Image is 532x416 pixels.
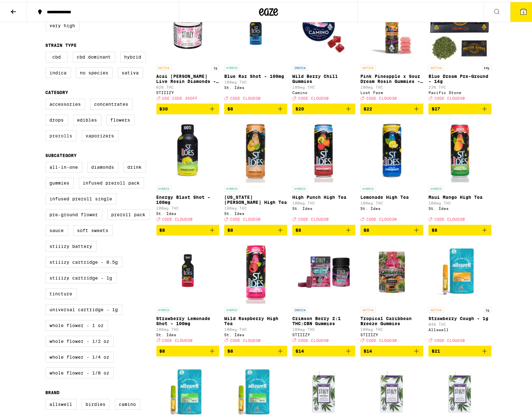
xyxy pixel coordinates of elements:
button: Add to bag [428,344,491,355]
img: STIIIZY - Crimson Berry 2:1 THC:CBN Gummies [292,239,355,302]
p: 100mg THC [360,199,423,203]
div: St. Ides [156,210,219,214]
img: St. Ides - Strawberry Lemonade Shot - 100mg [156,239,219,302]
label: Universal Cartridge - 1g [46,302,122,313]
img: STIIIZY - Tropical Caribbean Breeze Gummies [360,239,423,302]
p: Blue Dream Pre-Ground - 14g [428,72,491,82]
span: $8 [227,347,233,352]
a: Open page for Georgia Peach High Tea from St. Ides [224,117,287,223]
img: Allswell - Strawberry Cough - 1g [428,239,491,302]
p: 100mg THC [360,325,423,330]
span: CODE CLOUD30 [298,94,329,98]
label: STIIIZY Cartridge - 0.5g [46,255,122,266]
label: Gummies [46,176,74,186]
span: CODE CLOUD30 [434,94,465,98]
span: $22 [364,104,372,110]
label: Prerolls [46,129,77,139]
p: Strawberry Lemonade Shot - 100mg [156,314,219,324]
legend: Brand [46,388,60,393]
label: Flowers [106,113,135,123]
img: St. Ides - Lemonade High Tea [360,117,423,181]
img: St. Ides - Georgia Peach High Tea [224,117,287,181]
span: $8 [364,226,369,231]
div: STIIIZY [360,331,423,335]
legend: Subcategory [46,151,77,156]
p: 100mg THC [360,83,423,87]
span: CODE CLOUD30 [434,337,465,341]
button: Add to bag [292,223,355,234]
label: Drops [46,113,68,123]
p: SATIVA [428,63,444,69]
button: Add to bag [156,223,219,234]
p: INDICA [292,63,307,69]
label: Drink [123,160,146,171]
div: St. Ides [224,210,287,214]
p: Crimson Berry 2:1 THC:CBN Gummies [292,314,355,324]
span: CODE CLOUD30 [366,94,397,98]
label: Whole Flower - 1 oz [46,318,108,329]
p: HYBRID [156,305,172,311]
p: HYBRID [224,63,239,69]
a: Open page for Energy Blast Shot - 100mg from St. Ides [156,117,219,223]
div: Lost Farm [360,89,423,93]
p: Strawberry Cough - 1g [428,314,491,319]
div: STIIIZY [292,331,355,335]
a: Open page for Wild Raspberry High Tea from St. Ides [224,239,287,344]
button: Add to bag [428,102,491,112]
img: St. Ides - High Punch High Tea [292,117,355,181]
label: Pre-ground Flower [46,207,102,218]
a: Open page for Tropical Caribbean Breeze Gummies from STIIIZY [360,239,423,344]
button: Add to bag [224,344,287,355]
img: St. Ides - Maui Mango High Tea [428,117,491,181]
p: 100mg THC [292,199,355,203]
button: Add to bag [292,344,355,355]
div: St. Ides [224,331,287,335]
label: STIIIZY Cartridge - 1g [46,271,117,281]
div: Pacific Stone [428,89,491,93]
span: $30 [160,104,168,110]
p: 100mg THC [156,325,219,330]
p: Blue Raz Shot - 100mg [224,72,287,77]
p: Pink Pineapple x Sour Dream Rosin Gummies - 100mg [360,72,423,82]
p: 100mg THC [156,204,219,208]
p: HYBRID [360,184,376,190]
p: 23% THC [428,83,491,87]
span: 3 [522,9,524,12]
a: Open page for Strawberry Cough - 1g from Allswell [428,239,491,344]
button: Add to bag [428,223,491,234]
p: 82% THC [156,83,219,87]
p: HYBRID [224,184,239,190]
label: CBD [46,50,68,60]
button: Add to bag [224,223,287,234]
button: Add to bag [156,102,219,112]
label: Indica [46,66,71,76]
p: Acai [PERSON_NAME] Live Resin Diamonds - 1g [156,72,219,82]
span: $8 [160,226,165,231]
label: Camino [115,397,140,408]
p: 100mg THC [292,325,355,330]
p: 1g [484,305,491,311]
div: St. Ides [156,331,219,335]
p: 100mg THC [224,78,287,82]
p: HYBRID [428,184,444,190]
p: HYBRID [156,184,172,190]
label: Whole Flower - 1/4 oz [46,350,114,361]
span: CODE CLOUD30 [366,216,397,220]
button: Add to bag [360,223,423,234]
span: $8 [227,226,233,231]
p: 100mg THC [428,199,491,203]
legend: Category [46,88,68,93]
label: Accessories [46,97,85,108]
span: CODE CLOUD30 [298,337,329,341]
span: CODE CLOUD30 [366,337,397,341]
label: Infused Preroll Single [46,192,117,202]
a: Open page for Strawberry Lemonade Shot - 100mg from St. Ides [156,239,219,344]
span: CODE CLOUD30 [162,216,193,220]
label: Soft Sweets [73,223,113,234]
legend: Strain Type [46,41,77,46]
div: St. Ides [292,205,355,209]
p: SATIVA [360,63,376,69]
span: $8 [295,226,301,231]
a: Open page for Lemonade High Tea from St. Ides [360,117,423,223]
span: $8 [227,104,233,110]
